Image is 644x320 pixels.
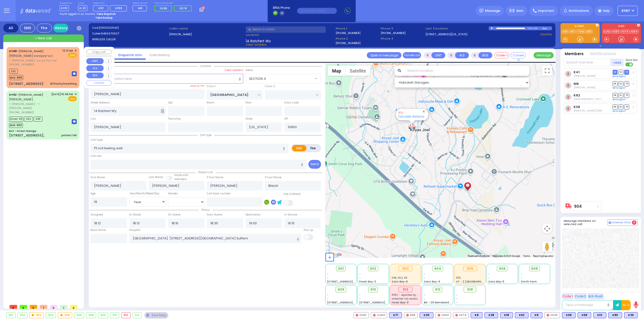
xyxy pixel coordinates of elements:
[86,65,104,71] button: ALS
[86,50,112,54] button: Copy call
[336,31,360,35] label: [PHONE_NUMBER]
[521,272,522,276] span: -
[562,312,576,318] div: BLS
[455,314,458,316] img: red-radio-icon.svg
[603,9,610,13] span: Help
[515,312,529,318] div: BLS
[587,293,604,299] button: ALS-Rush
[608,312,622,318] div: BLS
[425,26,489,31] label: Last 3 location
[95,16,113,20] strong: Take backup
[249,76,266,81] span: SECTION 4
[129,234,302,243] input: Search hospital
[161,109,164,113] span: Other building occupants
[265,175,281,180] label: P Last Name
[246,213,261,217] label: Destination
[562,30,569,33] a: K35
[359,276,361,280] span: -
[91,228,106,232] label: Back Home
[110,312,119,318] div: 910
[521,280,537,283] span: Smith Farm
[246,74,321,83] span: SECTION 4
[40,305,47,309] span: 1
[613,86,626,89] a: Send again
[621,30,629,33] a: FD74
[327,251,343,258] img: Google
[20,24,35,32] div: EMS
[373,314,376,316] img: red-radio-icon.svg
[60,305,67,309] span: 1
[488,280,504,283] span: Sanz Bay-5
[246,43,267,47] span: Clear address
[576,30,585,33] a: TONE
[146,53,174,57] a: Call History
[91,154,101,158] label: Call Info
[613,75,626,78] a: Send again
[34,117,43,122] span: K48
[630,30,639,33] a: FD54
[37,24,52,32] div: Fire
[479,9,483,13] img: message.svg
[624,70,629,75] span: TR
[207,101,214,105] label: Room
[86,312,96,318] div: 908
[574,86,595,89] span: Shloma Zwibel
[565,51,584,57] button: Members
[389,312,402,318] div: K71
[74,312,84,318] div: 906
[9,117,23,122] span: Driver-K8
[174,177,187,181] span: members
[392,280,408,283] span: Sanz Bay-6
[308,160,321,169] button: Send
[424,272,425,276] span: -
[618,81,623,86] span: SO
[533,25,538,31] div: 0:38
[625,62,633,67] label: Turn off text
[284,192,301,196] label: Use Callback
[3,24,18,32] div: All
[456,301,484,304] div: -
[463,266,477,271] div: 905
[560,25,600,28] label: KJ EMS...
[574,82,579,86] a: M6
[246,101,252,105] label: Floor
[564,59,611,66] input: Search member
[574,74,595,78] span: Hershey Szabovitz
[91,213,103,217] label: Assigned
[609,222,611,224] img: comment-alt.png
[403,52,421,58] button: Transfer call
[9,69,18,74] span: K35
[612,30,620,33] a: FD30
[60,5,69,11] span: KY61
[91,175,105,180] label: First Name
[78,5,87,11] span: K-61
[144,312,168,318] div: See map
[467,287,473,292] span: 918
[199,208,213,212] span: Status
[404,66,530,76] input: Search location
[542,224,552,234] button: Map camera controls
[424,276,425,280] span: -
[99,26,119,30] span: [0910202542]
[51,92,73,96] span: [DATE] 10:46 PM
[207,192,231,196] label: Call back number
[499,266,506,271] span: 906
[404,312,418,318] div: 595
[574,204,582,208] a: 904
[72,119,77,124] img: message-box.svg
[96,12,116,16] strong: Take dispatch
[58,312,72,318] div: 905
[531,312,542,318] div: BLS
[74,49,77,53] span: ✕
[542,66,552,76] button: Toggle fullscreen view
[618,6,638,16] button: KY67
[613,104,618,109] span: DR
[9,62,34,66] span: [PHONE_NUMBER]
[398,115,424,118] a: Calculate distance
[578,312,591,318] div: BLS
[246,68,253,72] label: Areas
[336,41,360,45] label: [PHONE_NUMBER]
[485,312,498,318] div: BLS
[91,138,103,142] label: Call Type
[9,123,23,128] span: BUS-903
